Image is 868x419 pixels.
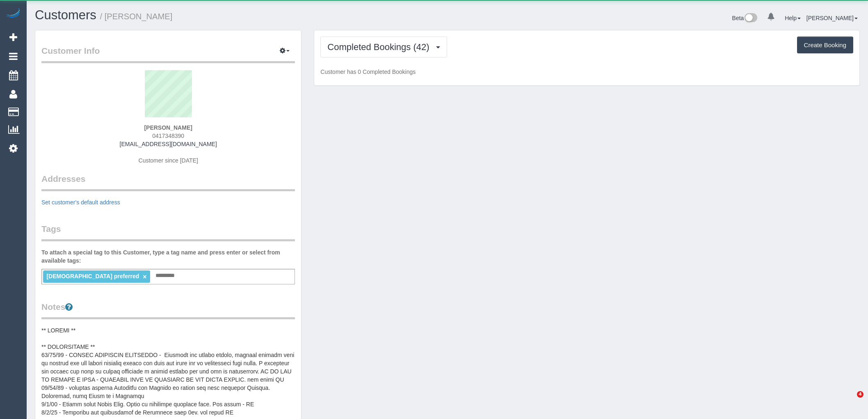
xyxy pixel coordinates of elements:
span: Completed Bookings (42) [327,42,433,52]
label: To attach a special tag to this Customer, type a tag name and press enter or select from availabl... [41,248,295,265]
a: [EMAIL_ADDRESS][DOMAIN_NAME] [120,141,217,147]
a: [PERSON_NAME] [806,15,858,21]
span: 0417348390 [152,133,184,139]
a: Beta [732,15,758,21]
img: Automaid Logo [5,8,21,20]
a: Help [785,15,801,21]
a: Set customer's default address [41,199,120,206]
p: Customer has 0 Completed Bookings [320,68,853,76]
iframe: Intercom live chat [840,391,860,411]
small: / [PERSON_NAME] [100,12,173,21]
legend: Notes [41,301,295,319]
span: 4 [857,391,863,398]
legend: Tags [41,223,295,241]
a: Customers [35,8,96,22]
span: Customer since [DATE] [139,157,198,164]
span: [DEMOGRAPHIC_DATA] preferred [46,273,139,279]
legend: Customer Info [41,45,295,63]
strong: [PERSON_NAME] [144,124,192,131]
img: New interface [744,13,757,24]
button: Create Booking [797,37,853,54]
button: Completed Bookings (42) [320,37,447,57]
a: × [143,273,146,280]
